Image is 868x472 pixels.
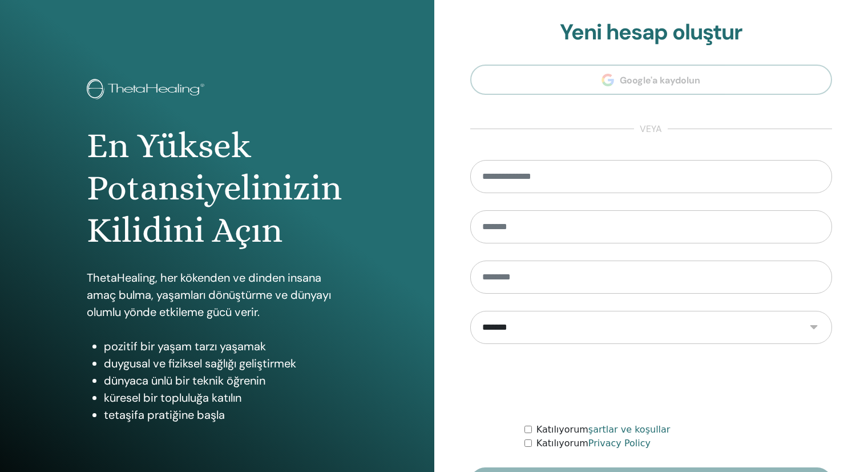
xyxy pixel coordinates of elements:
[104,338,348,355] li: pozitif bir yaşam tarzı yaşamak
[104,406,348,423] li: tetaşifa pratiğine başla
[564,361,738,406] iframe: reCAPTCHA
[588,424,671,435] a: şartlar ve koşullar
[634,122,668,136] span: veya
[470,19,833,46] h2: Yeni hesap oluştur
[588,438,651,449] a: Privacy Policy
[104,372,348,389] li: dünyaca ünlü bir teknik öğrenin
[536,423,671,437] label: Katılıyorum
[87,269,348,321] p: ThetaHealing, her kökenden ve dinden insana amaç bulma, yaşamları dönüştürme ve dünyayı olumlu yö...
[536,437,651,450] label: Katılıyorum
[104,355,348,372] li: duygusal ve fiziksel sağlığı geliştirmek
[104,389,348,406] li: küresel bir topluluğa katılın
[87,125,348,252] h1: En Yüksek Potansiyelinizin Kilidini Açın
